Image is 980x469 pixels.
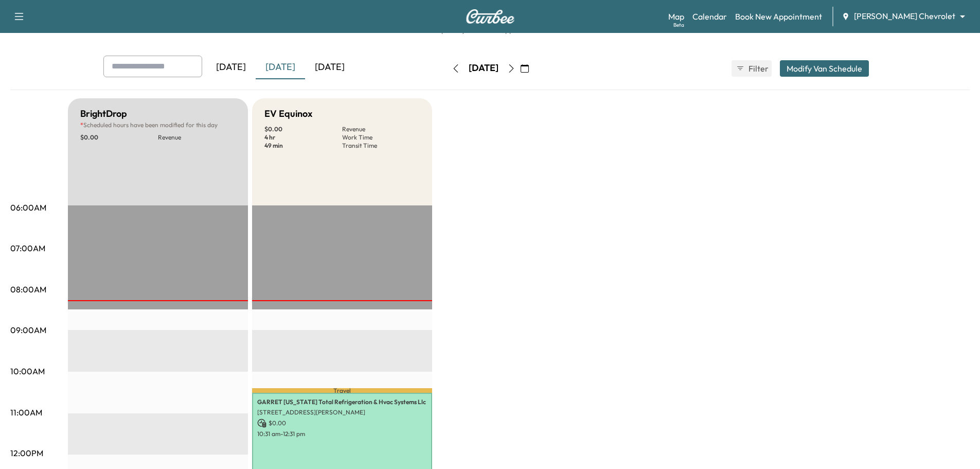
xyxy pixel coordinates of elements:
[257,419,427,428] p: $ 0.00
[256,56,305,79] div: [DATE]
[342,125,420,133] p: Revenue
[10,406,42,419] p: 11:00AM
[10,201,46,214] p: 06:00AM
[673,21,684,29] div: Beta
[80,107,127,121] h5: BrightDrop
[257,408,427,416] p: [STREET_ADDRESS][PERSON_NAME]
[264,107,312,121] h5: EV Equinox
[80,133,158,142] p: $ 0.00
[206,56,256,79] div: [DATE]
[10,324,46,336] p: 09:00AM
[80,121,236,129] p: Scheduled hours have been modified for this day
[252,388,432,393] p: Travel
[264,133,342,142] p: 4 hr
[749,62,767,75] span: Filter
[264,125,342,133] p: $ 0.00
[735,10,822,23] a: Book New Appointment
[305,56,354,79] div: [DATE]
[732,60,772,77] button: Filter
[342,142,420,150] p: Transit Time
[692,10,727,23] a: Calendar
[10,283,46,296] p: 08:00AM
[10,365,45,377] p: 10:00AM
[342,133,420,142] p: Work Time
[158,133,236,142] p: Revenue
[264,142,342,150] p: 49 min
[10,447,43,459] p: 12:00PM
[466,9,515,24] img: Curbee Logo
[10,242,45,254] p: 07:00AM
[257,430,427,438] p: 10:31 am - 12:31 pm
[854,10,955,22] span: [PERSON_NAME] Chevrolet
[780,60,869,77] button: Modify Van Schedule
[257,398,427,406] p: GARRET [US_STATE] Total Refrigeration & Hvac Systems Llc
[668,10,684,23] a: MapBeta
[469,62,498,75] div: [DATE]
